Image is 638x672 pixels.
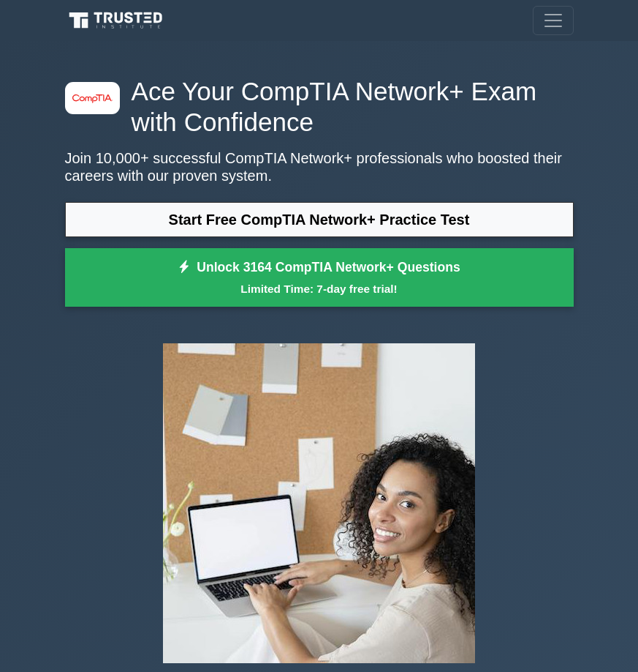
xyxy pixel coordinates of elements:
a: Start Free CompTIA Network+ Practice Test [65,202,574,237]
small: Limited Time: 7-day free trial! [83,280,555,297]
h1: Ace Your CompTIA Network+ Exam with Confidence [65,76,574,138]
p: Join 10,000+ successful CompTIA Network+ professionals who boosted their careers with our proven ... [65,149,574,184]
button: Toggle navigation [533,6,574,35]
a: Unlock 3164 CompTIA Network+ QuestionsLimited Time: 7-day free trial! [65,248,574,307]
